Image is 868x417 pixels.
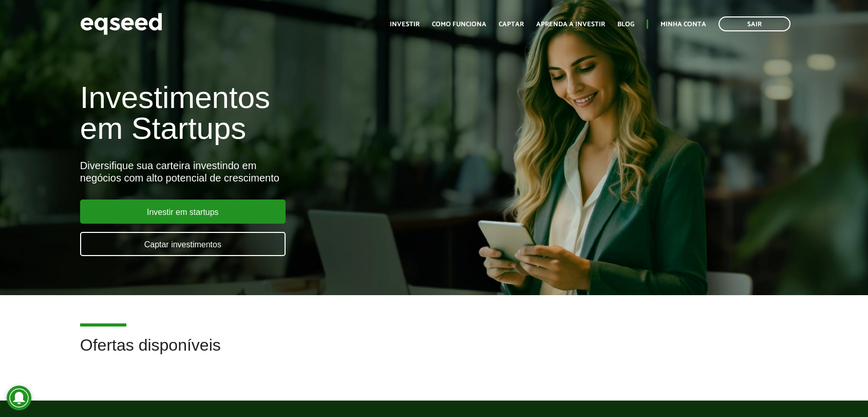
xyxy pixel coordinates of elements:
[390,21,420,28] a: Investir
[80,336,788,370] h2: Ofertas disponíveis
[80,200,286,224] a: Investir em startups
[499,21,524,28] a: Captar
[432,21,486,28] a: Como funciona
[719,16,790,31] a: Sair
[80,82,499,144] h1: Investimentos em Startups
[661,21,706,28] a: Minha conta
[617,21,634,28] a: Blog
[80,232,286,256] a: Captar investimentos
[536,21,605,28] a: Aprenda a investir
[80,10,162,38] img: EqSeed
[80,159,499,184] div: Diversifique sua carteira investindo em negócios com alto potencial de crescimento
